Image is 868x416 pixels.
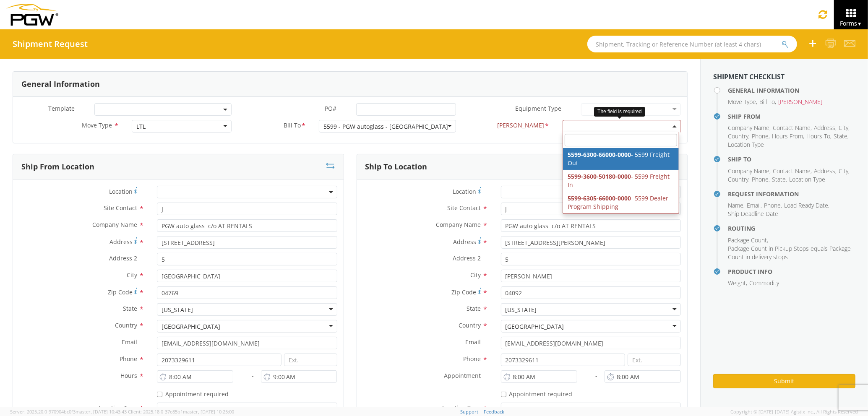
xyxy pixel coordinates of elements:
span: Email [122,338,137,346]
li: , [728,167,771,175]
li: , [814,124,837,132]
span: Phone [752,132,769,140]
span: 5599-3600-50180-0000 [568,172,631,180]
li: , [728,236,768,244]
span: Phone [120,355,137,363]
li: , [728,98,757,106]
li: , [728,132,750,140]
h3: Ship To Location [365,163,427,171]
span: Contact Name [773,167,811,175]
span: Location Type [99,404,137,412]
span: Server: 2025.20.0-970904bc0f3 [10,408,127,415]
span: Name [728,201,743,209]
a: Support [460,408,478,415]
label: Appointment required [157,389,230,398]
div: [US_STATE] [506,306,537,314]
h4: Shipment Request [13,39,88,49]
span: Hours To [806,132,830,140]
span: Load Ready Date [784,201,828,209]
li: , [759,98,776,106]
div: [US_STATE] [162,306,193,314]
span: Location [453,187,477,195]
span: - 5599 Freight In [568,172,670,189]
span: 5599-6300-66000-0000 [568,151,631,159]
span: - [595,372,597,380]
span: Move Type [82,121,112,129]
span: ▼ [857,20,862,27]
span: Address [454,238,477,246]
span: Package Count [728,236,767,244]
span: Zip Code [452,288,477,296]
h4: General Information [728,87,855,94]
span: State [834,132,847,140]
h4: Product Info [728,268,855,275]
li: , [773,167,812,175]
h3: General Information [21,80,100,88]
span: Hours From [772,132,803,140]
div: Business w/ Loading Dock [162,405,234,413]
img: pgw-form-logo-1aaa8060b1cc70fad034.png [6,4,58,26]
span: Address [109,238,133,246]
span: Address [814,167,835,175]
h4: Ship From [728,113,855,120]
a: Feedback [484,408,504,415]
span: City [839,124,848,132]
span: Country [728,175,748,183]
span: - [252,372,254,380]
span: Zip Code [108,288,133,296]
label: Appointment required [501,389,574,398]
span: Phone [464,355,481,363]
li: , [728,124,771,132]
div: The field is required [594,107,645,117]
span: [PERSON_NAME] [778,98,822,106]
span: Weight [728,279,746,287]
span: Move Type [728,98,756,106]
span: Hours [120,372,137,380]
span: Ship Deadline Date [728,210,778,218]
span: Template [48,104,75,112]
span: PO# [325,104,336,112]
span: Bill To [284,121,301,131]
span: State [772,175,786,183]
span: Company Name [728,124,769,132]
span: - 5599 Dealer Program Shipping [568,194,669,211]
span: Address 2 [453,254,481,262]
li: , [747,201,762,210]
strong: Shipment Checklist [713,72,785,81]
span: City [839,167,848,175]
input: Shipment, Tracking or Reference Number (at least 4 chars) [587,36,797,52]
span: Location [109,187,133,195]
span: City [127,271,137,279]
span: Bill Code [498,121,545,131]
span: State [467,304,481,312]
span: Address [814,124,835,132]
h4: Request Information [728,191,855,197]
div: LTL [136,122,146,131]
span: 5599-6305-66000-0000 [568,194,631,202]
li: , [784,201,829,210]
span: Equipment Type [515,104,561,112]
li: , [806,132,832,140]
li: , [814,167,837,175]
span: Appointment [444,372,481,380]
span: Company Name [92,221,137,229]
li: , [764,201,782,210]
input: Appointment required [501,392,506,397]
span: Commodity [749,279,779,287]
span: Bill To [759,98,775,106]
button: Submit [713,374,855,388]
input: Ext. [628,354,681,366]
span: Client: 2025.18.0-37e85b1 [128,408,234,415]
span: Company Name [436,221,481,229]
div: [GEOGRAPHIC_DATA] [506,322,564,331]
span: Location Type [443,404,481,412]
li: , [839,167,850,175]
div: 5599 - PGW autoglass - [GEOGRAPHIC_DATA] [323,122,448,131]
li: , [834,132,849,140]
span: Country [115,321,137,329]
span: Country [459,321,481,329]
span: master, [DATE] 10:43:43 [76,408,127,415]
span: City [471,271,481,279]
span: Location Type [789,175,825,183]
span: Copyright © [DATE]-[DATE] Agistix Inc., All Rights Reserved [730,408,858,415]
